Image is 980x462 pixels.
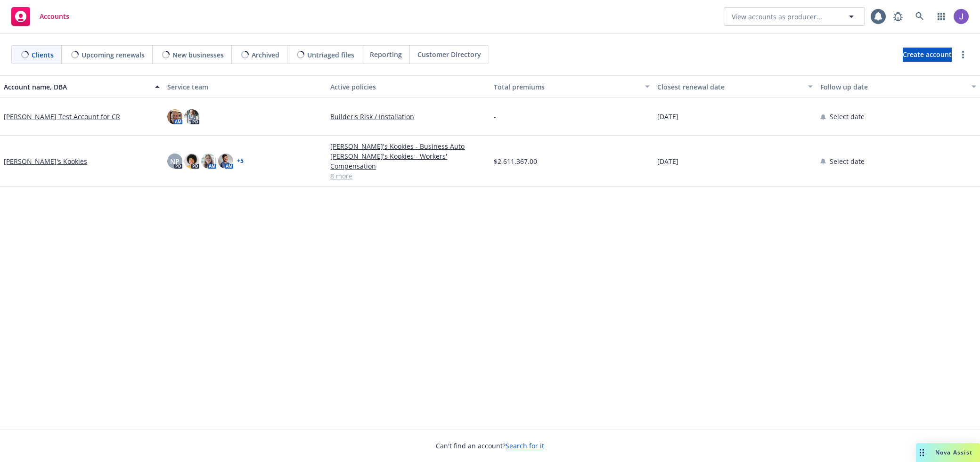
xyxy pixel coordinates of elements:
div: Total premiums [494,82,639,92]
div: Service team [167,82,323,92]
a: Search for it [506,441,544,450]
span: NP [170,156,180,166]
a: 8 more [330,171,486,181]
a: [PERSON_NAME]'s Kookies - Workers' Compensation [330,151,486,171]
a: Accounts [8,3,73,30]
span: Accounts [40,13,69,20]
img: photo [184,154,199,169]
button: Follow up date [817,75,980,98]
a: more [957,49,969,60]
span: Upcoming renewals [82,50,145,60]
span: Can't find an account? [436,441,544,451]
span: $2,611,367.00 [494,156,537,166]
button: Closest renewal date [653,75,817,98]
span: Select date [830,112,865,122]
div: Account name, DBA [4,82,149,92]
span: [DATE] [657,112,678,122]
a: Builder's Risk / Installation [330,112,486,122]
img: photo [201,154,216,169]
span: Customer Directory [417,49,481,59]
span: New businesses [172,50,224,60]
button: Service team [163,75,327,98]
img: photo [954,9,969,24]
span: [DATE] [657,156,678,166]
div: Follow up date [820,82,966,92]
span: Clients [32,50,54,60]
a: [PERSON_NAME]'s Kookies [4,156,87,166]
a: Create account [903,48,952,62]
a: Switch app [932,7,951,26]
div: Closest renewal date [657,82,803,92]
img: photo [218,154,233,169]
a: [PERSON_NAME] Test Account for CR [4,112,120,122]
img: photo [184,109,199,124]
div: Drag to move [916,443,928,462]
span: Nova Assist [935,448,972,456]
a: Report a Bug [889,7,907,26]
span: - [494,112,496,122]
span: Select date [830,156,865,166]
a: [PERSON_NAME]'s Kookies - Business Auto [330,141,486,151]
button: Nova Assist [916,443,980,462]
span: Reporting [370,49,402,59]
button: Active policies [327,75,490,98]
img: photo [167,109,182,124]
a: + 5 [237,158,244,164]
a: Search [910,7,929,26]
span: Untriaged files [307,50,354,60]
span: View accounts as producer... [732,12,822,22]
span: Create account [903,46,952,64]
span: Archived [252,50,279,60]
button: Total premiums [490,75,653,98]
button: View accounts as producer... [724,7,865,26]
div: Active policies [330,82,486,92]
